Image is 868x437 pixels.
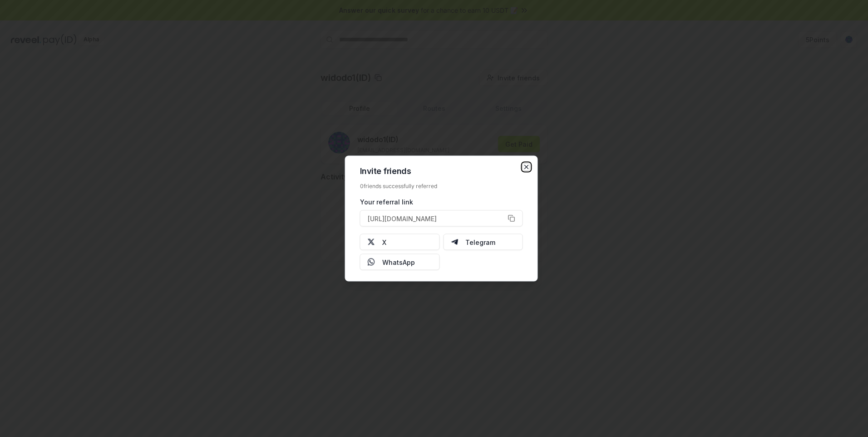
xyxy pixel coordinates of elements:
[360,210,523,227] button: [URL][DOMAIN_NAME]
[368,214,437,223] span: [URL][DOMAIN_NAME]
[368,238,375,246] img: X
[360,183,523,190] div: 0 friends successfully referred
[443,234,523,250] button: Telegram
[360,197,523,207] div: Your referral link
[451,238,458,246] img: Telegram
[360,254,440,270] button: WhatsApp
[368,258,375,266] img: Whatsapp
[360,167,523,175] h2: Invite friends
[360,234,440,250] button: X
